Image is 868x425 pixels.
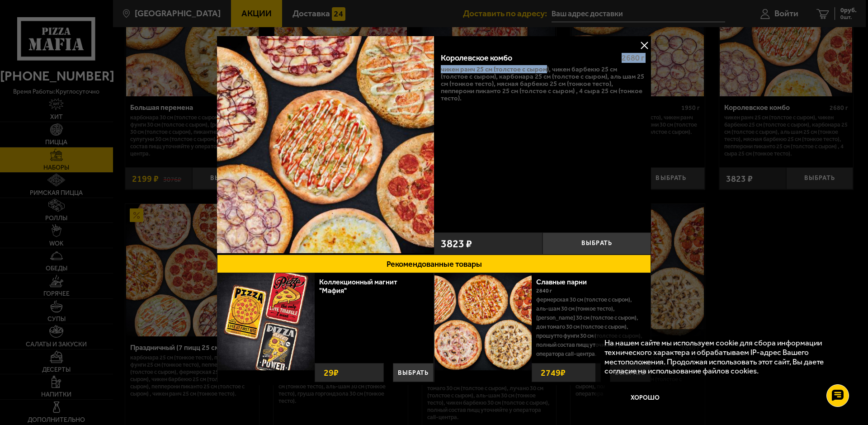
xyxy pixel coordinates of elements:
[536,295,644,359] p: Фермерская 30 см (толстое с сыром), Аль-Шам 30 см (тонкое тесто), [PERSON_NAME] 30 см (толстое с ...
[441,238,472,249] span: 3823 ₽
[536,278,596,286] a: Славные парни
[217,36,434,253] img: Королевское комбо
[217,255,651,273] button: Рекомендованные товары
[441,66,644,102] p: Чикен Ранч 25 см (толстое с сыром), Чикен Барбекю 25 см (толстое с сыром), Карбонара 25 см (толст...
[441,53,614,63] div: Королевское комбо
[542,232,651,255] button: Выбрать
[604,338,841,376] p: На нашем сайте мы используем cookie для сбора информации технического характера и обрабатываем IP...
[536,288,552,294] span: 2840 г
[319,278,397,295] a: Коллекционный магнит "Мафия"
[538,364,568,382] strong: 2749 ₽
[217,36,434,255] a: Королевское комбо
[393,363,434,382] button: Выбрать
[622,53,644,63] span: 2680 г
[604,384,686,411] button: Хорошо
[321,364,341,382] strong: 29 ₽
